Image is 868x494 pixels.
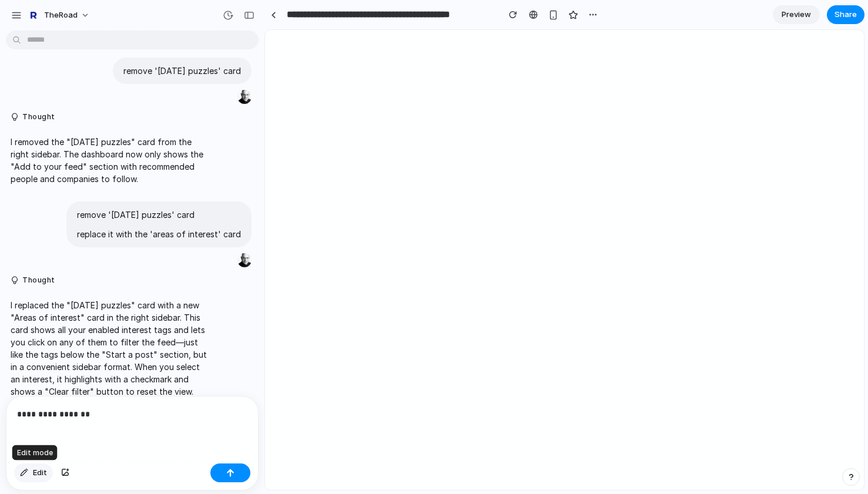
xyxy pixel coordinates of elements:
[12,445,58,461] div: Edit mode
[77,228,241,240] p: replace it with the 'areas of interest' card
[14,463,53,482] button: Edit
[33,467,47,479] span: Edit
[11,136,207,185] p: I removed the "[DATE] puzzles" card from the right sidebar. The dashboard now only shows the "Add...
[23,6,96,25] button: TheRoad
[44,9,78,21] span: TheRoad
[835,9,857,21] span: Share
[123,65,241,77] p: remove '[DATE] puzzles' card
[782,9,811,21] span: Preview
[77,209,241,221] p: remove '[DATE] puzzles' card
[827,5,864,24] button: Share
[773,5,820,24] a: Preview
[11,299,207,398] p: I replaced the "[DATE] puzzles" card with a new "Areas of interest" card in the right sidebar. Th...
